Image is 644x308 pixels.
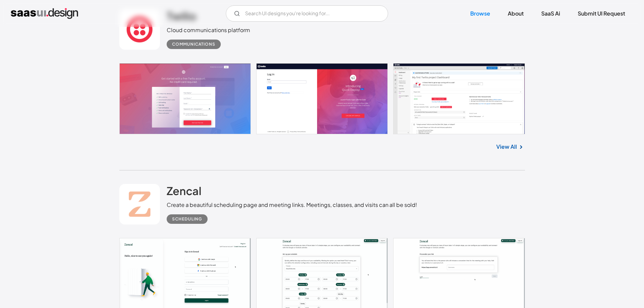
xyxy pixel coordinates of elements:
div: Communications [172,40,215,48]
a: home [11,8,78,19]
form: Email Form [226,5,388,22]
div: Create a beautiful scheduling page and meeting links. Meetings, classes, and visits can all be sold! [167,201,417,209]
a: Browse [462,6,498,21]
input: Search UI designs you're looking for... [226,5,388,22]
div: Scheduling [172,215,202,223]
a: About [500,6,532,21]
a: Zencal [167,184,201,201]
a: SaaS Ai [533,6,568,21]
div: Cloud communications platform [167,26,250,34]
a: Submit UI Request [570,6,633,21]
a: View All [496,143,517,151]
h2: Zencal [167,184,201,197]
